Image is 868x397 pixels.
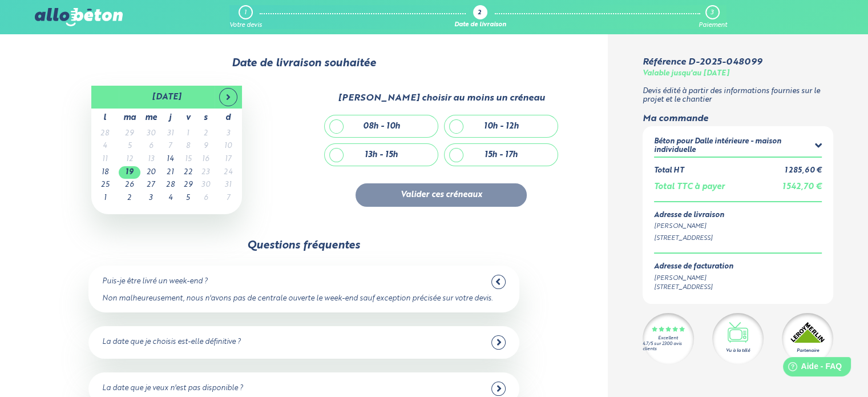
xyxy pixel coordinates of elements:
[643,87,834,104] p: Devis édité à partir des informations fournies sur le projet et le chantier
[162,153,179,166] td: 14
[229,5,262,29] a: 1 Votre devis
[197,166,215,179] td: 23
[91,140,119,153] td: 4
[102,278,208,286] div: Puis-je être livré un week-end ?
[643,70,729,78] div: Valable jusqu'au [DATE]
[162,192,179,205] td: 4
[179,153,197,166] td: 15
[785,167,822,175] div: 1 285,60 €
[197,192,215,205] td: 6
[197,140,215,153] td: 9
[197,127,215,141] td: 2
[119,109,140,127] th: ma
[162,140,179,153] td: 7
[179,127,197,141] td: 1
[197,153,215,166] td: 16
[485,150,518,160] div: 15h - 17h
[356,183,527,207] button: Valider ces créneaux
[119,140,140,153] td: 5
[215,179,242,192] td: 31
[119,166,140,179] td: 19
[365,150,398,160] div: 13h - 15h
[454,5,506,29] a: 2 Date de livraison
[478,10,481,17] div: 2
[179,166,197,179] td: 22
[35,8,123,26] img: allobéton
[119,179,140,192] td: 26
[91,166,119,179] td: 18
[654,283,733,292] div: [STREET_ADDRESS]
[140,153,162,166] td: 13
[363,122,400,131] div: 08h - 10h
[91,153,119,166] td: 11
[654,138,822,157] summary: Béton pour Dalle intérieure - maison individuelle
[698,5,726,29] a: 3 Paiement
[162,179,179,192] td: 28
[119,86,215,109] th: [DATE]
[140,166,162,179] td: 20
[179,109,197,127] th: v
[35,57,573,70] div: Date de livraison souhaitée
[643,114,834,124] div: Ma commande
[179,179,197,192] td: 29
[654,274,733,283] div: [PERSON_NAME]
[102,338,241,347] div: La date que je choisis est-elle définitive ?
[179,140,197,153] td: 8
[91,192,119,205] td: 1
[102,295,505,303] div: Non malheureusement, nous n'avons pas de centrale ouverte le week-end sauf exception précisée sur...
[710,9,713,17] div: 3
[247,239,360,252] div: Questions fréquentes
[654,234,822,243] div: [STREET_ADDRESS]
[162,109,179,127] th: j
[91,109,119,127] th: l
[654,138,815,154] div: Béton pour Dalle intérieure - maison individuelle
[658,336,678,341] div: Excellent
[119,127,140,141] td: 29
[215,153,242,166] td: 17
[162,166,179,179] td: 21
[766,352,855,384] iframe: Help widget launcher
[91,179,119,192] td: 25
[654,182,725,192] div: Total TTC à payer
[197,179,215,192] td: 30
[140,179,162,192] td: 27
[140,109,162,127] th: me
[797,347,819,354] div: Partenaire
[140,127,162,141] td: 30
[654,263,733,271] div: Adresse de facturation
[782,183,822,191] span: 1 542,70 €
[643,57,762,67] div: Référence D-2025-048099
[643,342,694,352] div: 4.7/5 sur 2300 avis clients
[197,109,215,127] th: s
[654,211,822,220] div: Adresse de livraison
[102,384,243,393] div: La date que je veux n'est pas disponible ?
[140,192,162,205] td: 3
[215,127,242,141] td: 3
[229,22,262,29] div: Votre devis
[654,222,822,231] div: [PERSON_NAME]
[338,93,545,103] div: [PERSON_NAME] choisir au moins un créneau
[454,22,506,29] div: Date de livraison
[726,347,750,354] div: Vu à la télé
[654,167,684,175] div: Total HT
[91,127,119,141] td: 28
[119,192,140,205] td: 2
[244,9,247,17] div: 1
[215,166,242,179] td: 24
[215,140,242,153] td: 10
[162,127,179,141] td: 31
[215,192,242,205] td: 7
[140,140,162,153] td: 6
[119,153,140,166] td: 12
[484,122,519,131] div: 10h - 12h
[698,22,726,29] div: Paiement
[215,109,242,127] th: d
[179,192,197,205] td: 5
